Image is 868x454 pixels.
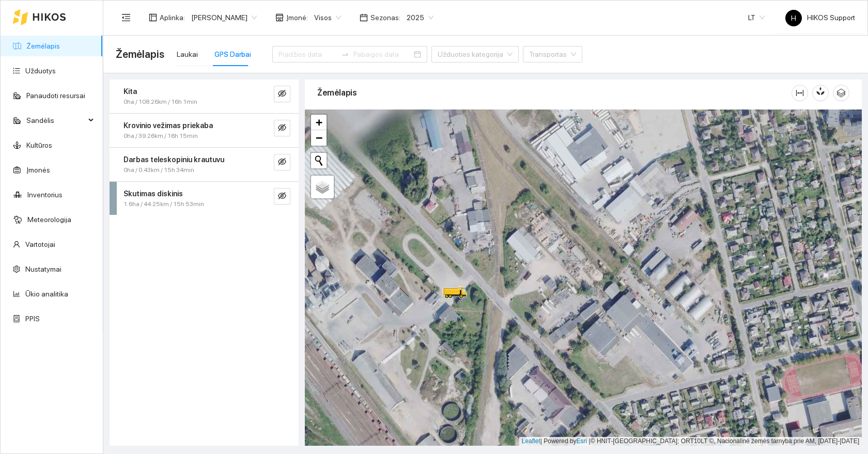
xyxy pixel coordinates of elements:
[577,437,587,445] a: Esri
[27,215,71,224] a: Meteorologija
[116,46,164,62] span: Žemėlapis
[522,437,540,445] a: Leaflet
[785,13,855,22] span: HIKOS Support
[792,89,808,97] span: column-width
[353,49,412,60] input: Pabaigos data
[123,165,194,175] span: 0ha / 0.43km / 15h 34min
[25,315,40,323] a: PPIS
[748,10,765,25] span: LT
[110,80,299,113] div: Kita0ha / 108.26km / 16h 1mineye-invisible
[110,182,299,215] div: Skutimas diskinis1.6ha / 44.25km / 15h 53mineye-invisible
[311,176,334,198] a: Layers
[316,131,322,144] span: −
[110,148,299,181] div: Darbas teleskopiniu krautuvu0ha / 0.43km / 15h 34mineye-invisible
[275,13,284,22] span: shop
[311,115,327,130] a: Zoom in
[274,188,290,205] button: eye-invisible
[123,199,204,209] span: 1.6ha / 44.25km / 15h 53min
[160,12,185,23] span: Aplinka :
[26,166,50,174] a: Įmonės
[123,87,137,96] strong: Kita
[191,10,257,25] span: Paulius
[110,114,299,147] div: Krovinio vežimas priekaba0ha / 39.26km / 16h 15mineye-invisible
[274,86,290,102] button: eye-invisible
[316,116,322,129] span: +
[25,240,55,248] a: Vartotojai
[341,50,349,58] span: to
[278,192,286,201] span: eye-invisible
[25,67,56,75] a: Užduotys
[792,85,808,101] button: column-width
[214,49,251,60] div: GPS Darbai
[26,91,85,100] a: Panaudoti resursai
[123,97,197,107] span: 0ha / 108.26km / 16h 1min
[25,265,61,273] a: Nustatymai
[278,123,286,133] span: eye-invisible
[123,155,224,164] strong: Darbas teleskopiniu krautuvu
[286,12,308,23] span: Įmonė :
[121,13,131,22] span: menu-fold
[791,10,796,26] span: H
[274,154,290,170] button: eye-invisible
[27,191,63,199] a: Inventorius
[123,121,213,130] strong: Krovinio vežimas priekaba
[26,110,85,131] span: Sandėlis
[317,78,792,107] div: Žemėlapis
[274,120,290,136] button: eye-invisible
[278,89,286,99] span: eye-invisible
[314,10,341,25] span: Visos
[123,190,183,198] strong: Skutimas diskinis
[123,131,198,141] span: 0ha / 39.26km / 16h 15min
[116,7,136,28] button: menu-fold
[278,49,337,60] input: Pradžios data
[360,13,368,22] span: calendar
[311,130,327,146] a: Zoom out
[278,158,286,167] span: eye-invisible
[407,10,433,25] span: 2025
[370,12,400,23] span: Sezonas :
[589,437,591,445] span: |
[311,153,327,168] button: Initiate a new search
[149,13,157,22] span: layout
[25,290,68,298] a: Ūkio analitika
[26,141,52,149] a: Kultūros
[519,437,862,446] div: | Powered by © HNIT-[GEOGRAPHIC_DATA]; ORT10LT ©, Nacionalinė žemės tarnyba prie AM, [DATE]-[DATE]
[26,42,60,50] a: Žemėlapis
[341,50,349,58] span: swap-right
[177,49,198,60] div: Laukai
